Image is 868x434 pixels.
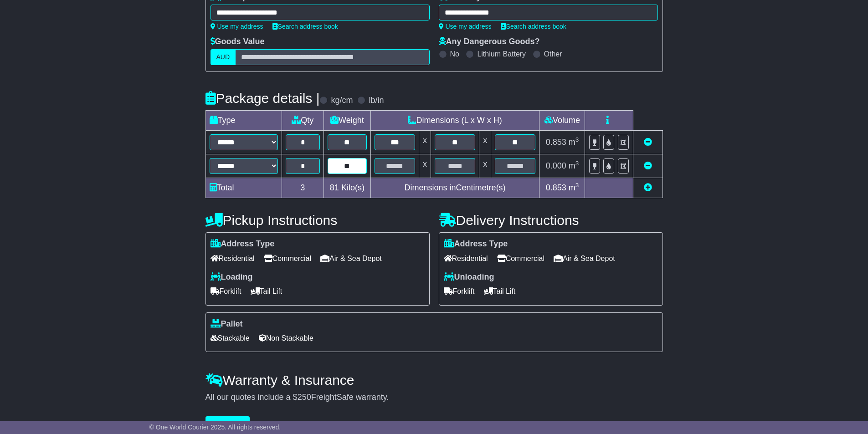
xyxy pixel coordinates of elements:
[419,154,431,178] td: x
[211,251,255,266] span: Residential
[205,393,663,403] div: All our quotes include a $ FreightSafe warranty.
[644,138,652,147] a: Remove this item
[444,284,475,298] span: Forklift
[282,111,324,131] td: Qty
[211,239,275,249] label: Address Type
[569,183,579,192] span: m
[282,178,324,198] td: 3
[644,183,652,192] a: Add new item
[331,96,353,106] label: kg/cm
[205,178,282,198] td: Total
[554,251,615,266] span: Air & Sea Depot
[370,178,539,198] td: Dimensions in Centimetre(s)
[211,272,253,282] label: Loading
[479,131,491,154] td: x
[444,251,488,266] span: Residential
[264,251,311,266] span: Commercial
[369,96,384,106] label: lb/in
[149,424,281,431] span: © One World Courier 2025. All rights reserved.
[479,154,491,178] td: x
[205,373,663,388] h4: Warranty & Insurance
[324,111,371,131] td: Weight
[501,23,566,30] a: Search address book
[251,284,282,298] span: Tail Lift
[477,50,526,58] label: Lithium Battery
[569,161,579,170] span: m
[539,111,585,131] td: Volume
[211,284,241,298] span: Forklift
[419,131,431,154] td: x
[211,331,250,345] span: Stackable
[546,183,566,192] span: 0.853
[444,272,494,282] label: Unloading
[439,213,663,228] h4: Delivery Instructions
[546,138,566,147] span: 0.853
[211,37,265,47] label: Goods Value
[324,178,371,198] td: Kilo(s)
[575,182,579,189] sup: 3
[575,160,579,167] sup: 3
[575,136,579,143] sup: 3
[259,331,313,345] span: Non Stackable
[205,91,320,106] h4: Package details |
[330,183,339,192] span: 81
[444,239,508,249] label: Address Type
[211,319,243,329] label: Pallet
[450,50,459,58] label: No
[439,37,540,47] label: Any Dangerous Goods?
[205,213,430,228] h4: Pickup Instructions
[497,251,544,266] span: Commercial
[370,111,539,131] td: Dimensions (L x W x H)
[272,23,338,30] a: Search address book
[569,138,579,147] span: m
[320,251,382,266] span: Air & Sea Depot
[484,284,516,298] span: Tail Lift
[298,393,311,402] span: 250
[644,161,652,170] a: Remove this item
[211,49,236,65] label: AUD
[546,161,566,170] span: 0.000
[439,23,492,30] a: Use my address
[205,111,282,131] td: Type
[211,23,263,30] a: Use my address
[544,50,562,58] label: Other
[205,416,250,432] button: Get Quotes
